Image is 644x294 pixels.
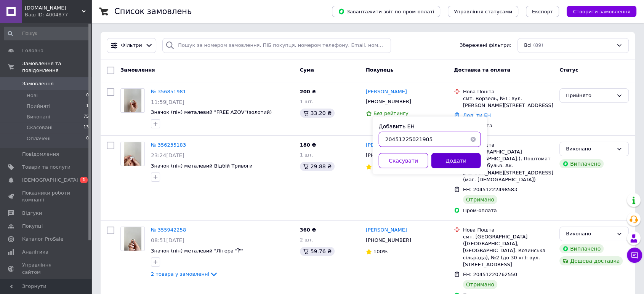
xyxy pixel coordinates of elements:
button: Завантажити звіт по пром-оплаті [332,6,440,17]
span: Експорт [532,9,553,14]
div: 29.88 ₴ [300,162,335,171]
div: Ваш ID: 4004877 [25,11,91,18]
div: Виконано [566,230,613,238]
button: Створити замовлення [567,6,636,17]
div: Дешева доставка [559,256,623,265]
span: Виконані [27,113,50,120]
span: Товари та послуги [22,164,70,171]
span: Аналітика [22,249,48,256]
a: Фото товару [120,88,145,113]
div: Нова Пошта [463,227,553,233]
a: № 356235183 [151,142,186,148]
button: Управління статусами [448,6,518,17]
div: Післяплата [463,122,553,129]
div: Виплачено [559,244,604,253]
a: [PERSON_NAME] [366,88,407,96]
span: Оплачені [27,135,51,142]
span: Без рейтингу [373,110,409,116]
span: Управління сайтом [22,262,70,275]
a: Значок (пін) металевий "Літера "Ї"" [151,248,244,254]
a: Створити замовлення [559,8,636,14]
span: Відгуки [22,210,42,217]
span: Всі [524,42,532,49]
span: 1 [86,103,89,110]
input: Пошук за номером замовлення, ПІБ покупця, номером телефону, Email, номером накладної [162,38,391,53]
span: 180 ₴ [300,142,316,148]
span: Прийняті [27,103,50,110]
span: Показники роботи компанії [22,190,70,203]
span: Створити замовлення [573,9,630,14]
a: Фото товару [120,142,145,166]
img: Фото товару [124,227,142,251]
div: [PHONE_NUMBER] [364,150,413,160]
div: 59.76 ₴ [300,247,335,256]
button: Скасувати [379,153,428,168]
div: м. [GEOGRAPHIC_DATA] ([GEOGRAPHIC_DATA].), Поштомат №36552: бульв. Ак. [PERSON_NAME][STREET_ADDRE... [463,149,553,183]
a: № 356851981 [151,89,186,94]
span: Статус [559,67,578,73]
div: [PHONE_NUMBER] [364,97,413,107]
div: Отримано [463,280,497,289]
span: 360 ₴ [300,227,316,233]
span: 2 шт. [300,237,314,243]
div: Прийнято [566,92,613,100]
a: Значок (пін) металевий Відбій Тривоги [151,163,253,169]
div: 33.20 ₴ [300,109,335,118]
span: Замовлення [120,67,155,73]
a: Додати ЕН [463,112,491,118]
span: Головна [22,47,43,54]
div: Виплачено [559,159,604,168]
span: Нові [27,92,38,99]
div: Пром-оплата [463,207,553,214]
div: Отримано [463,195,497,204]
button: Експорт [526,6,559,17]
span: ЕН: 20451222498583 [463,187,517,192]
span: 1 шт. [300,99,314,104]
a: 2 товара у замовленні [151,271,218,277]
span: Повідомлення [22,151,59,158]
span: 0 [86,135,89,142]
span: 23:24[DATE] [151,152,184,158]
span: 1 [80,177,88,183]
span: Покупці [22,223,43,230]
a: [PERSON_NAME] [366,227,407,234]
div: смт. Ворзель, №1: вул. [PERSON_NAME][STREET_ADDRESS] [463,95,553,109]
button: Чат з покупцем [627,248,642,263]
span: Покупець [366,67,394,73]
span: 0 [86,92,89,99]
div: смт. [GEOGRAPHIC_DATA] ([GEOGRAPHIC_DATA], [GEOGRAPHIC_DATA]. Козинська сільрада), №2 (до 30 кг):... [463,233,553,268]
span: terpinnya.ua [25,5,82,11]
span: 11:59[DATE] [151,99,184,105]
span: [DEMOGRAPHIC_DATA] [22,177,78,184]
span: Збережені фільтри: [460,42,511,49]
span: (89) [533,42,543,48]
span: Завантажити звіт по пром-оплаті [338,8,434,15]
span: 75 [83,113,89,120]
span: Замовлення [22,80,54,87]
a: № 355942258 [151,227,186,233]
a: Значок (пін) металевий "FREE AZOV"(золотий) [151,109,272,115]
img: Фото товару [124,142,142,166]
span: Скасовані [27,124,53,131]
span: Управління статусами [454,9,512,14]
span: Каталог ProSale [22,236,63,243]
a: Фото товару [120,227,145,251]
span: 100% [373,249,388,254]
span: Фільтри [121,42,142,49]
div: [PHONE_NUMBER] [364,235,413,245]
button: Очистить [466,132,481,147]
img: Фото товару [124,89,142,112]
span: 2 товара у замовленні [151,271,209,277]
span: ЕН: 20451220762550 [463,272,517,277]
div: Нова Пошта [463,142,553,149]
span: 200 ₴ [300,89,316,94]
span: Cума [300,67,314,73]
div: Виконано [566,145,613,153]
input: Пошук [4,27,90,40]
span: 1 шт. [300,152,314,158]
button: Додати [431,153,481,168]
h1: Список замовлень [114,7,192,16]
span: 13 [83,124,89,131]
